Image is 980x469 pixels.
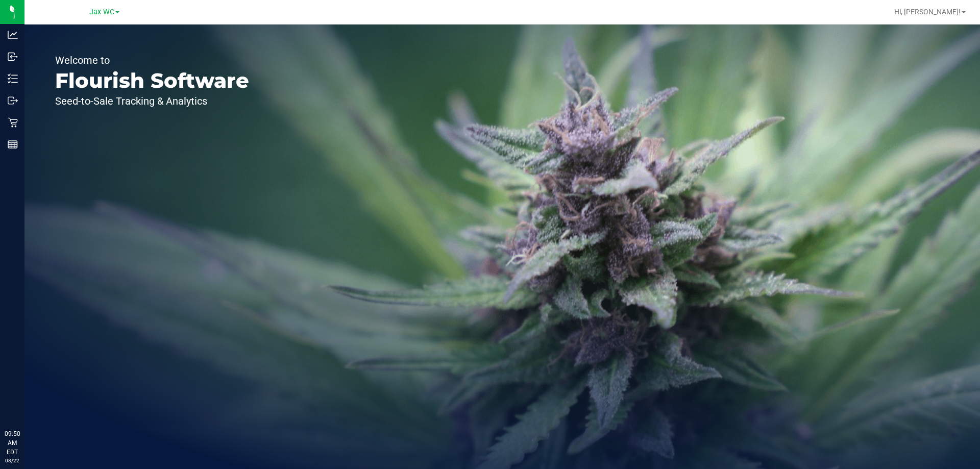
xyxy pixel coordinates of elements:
inline-svg: Inbound [8,52,18,62]
p: 08/22 [5,457,20,464]
inline-svg: Reports [8,139,18,150]
inline-svg: Inventory [8,73,18,84]
inline-svg: Outbound [8,95,18,106]
p: 09:50 AM EDT [5,429,20,457]
inline-svg: Retail [8,117,18,128]
span: Jax WC [89,8,114,16]
iframe: Resource center [10,387,41,418]
inline-svg: Analytics [8,30,18,40]
p: Seed-to-Sale Tracking & Analytics [55,96,249,106]
p: Flourish Software [55,70,249,91]
p: Welcome to [55,55,249,65]
span: Hi, [PERSON_NAME]! [894,8,961,16]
